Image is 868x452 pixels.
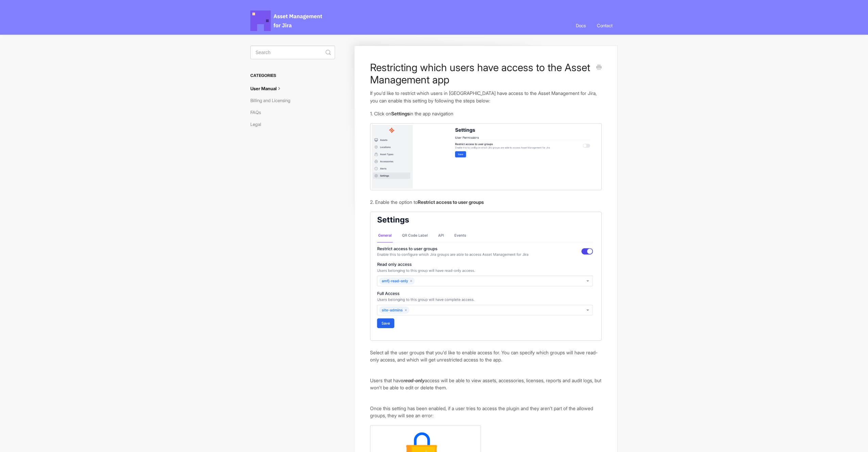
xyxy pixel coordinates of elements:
p: Users that have access will be able to view assets, accessories, licenses, reports and audit logs... [370,377,602,391]
p: 2. Enable the option to [370,198,602,206]
a: Legal [250,119,266,130]
p: If you'd like to restrict which users in [GEOGRAPHIC_DATA] have access to the Asset Management fo... [370,90,602,104]
p: 1. Click on in the app navigation [370,110,602,117]
img: file-Y0gGP2cf1H.png [370,123,602,190]
b: read-only [403,377,425,383]
p: Once this setting has been enabled, if a user tries to access the plugin and they aren't part of ... [370,405,602,419]
strong: Settings [391,111,410,116]
a: Docs [571,16,591,35]
strong: Restrict access to user groups [418,199,484,205]
h3: Categories [250,69,335,82]
a: User Manual [250,83,288,94]
a: FAQs [250,107,266,118]
img: file-oGTDEiZCC4.png [370,212,602,341]
span: Asset Management for Jira Docs [250,11,323,31]
h1: Restricting which users have access to the Asset Management app [370,61,591,86]
p: Select all the user groups that you'd like to enable access for. You can specify which groups wil... [370,349,602,364]
a: Contact [592,16,618,35]
a: Billing and Licensing [250,95,296,106]
a: Print this Article [596,64,602,71]
input: Search [250,46,335,59]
